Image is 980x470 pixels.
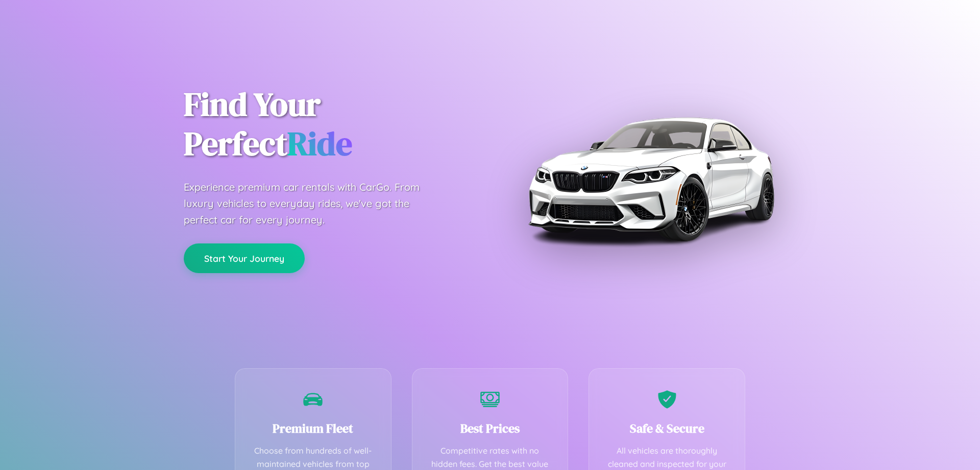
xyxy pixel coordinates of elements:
[184,85,475,164] h1: Find Your Perfect
[604,420,729,437] h3: Safe & Secure
[184,179,439,228] p: Experience premium car rentals with CarGo. From luxury vehicles to everyday rides, we've got the ...
[287,121,352,166] span: Ride
[184,243,305,273] button: Start Your Journey
[251,420,376,437] h3: Premium Fleet
[523,51,778,307] img: Premium BMW car rental vehicle
[428,420,553,437] h3: Best Prices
